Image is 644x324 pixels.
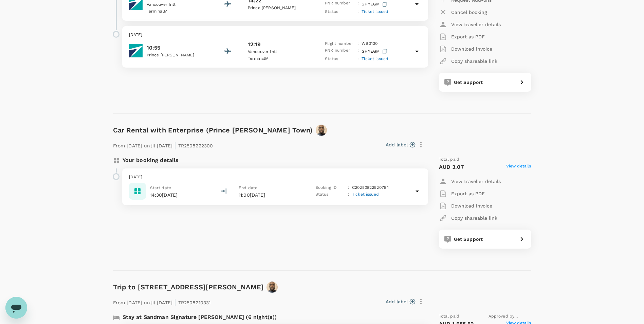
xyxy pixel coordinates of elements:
[439,187,485,200] button: Export as PDF
[357,40,359,47] p: :
[239,185,257,190] span: End date
[451,33,485,40] p: Export as PDF
[357,8,359,15] p: :
[439,55,497,67] button: Copy shareable link
[489,313,531,320] span: Approved by
[113,139,213,151] p: From [DATE] until [DATE] TR2508222300
[147,52,208,59] p: Prince [PERSON_NAME]
[113,282,264,292] h6: Trip to [STREET_ADDRESS][PERSON_NAME]
[147,44,208,52] p: 10:55
[147,8,208,15] p: Terminal M
[352,192,379,197] span: Ticket issued
[451,46,492,52] p: Download invoice
[325,56,355,62] p: Status
[386,298,415,305] button: Add label
[362,9,388,14] span: Ticket issued
[315,191,345,198] p: Status
[123,156,179,164] p: Your booking details
[439,6,487,18] button: Cancel booking
[451,178,501,185] p: View traveller details
[129,44,143,57] img: WestJet
[266,282,278,293] img: avatar-672a6ed309afb.jpeg
[439,31,485,43] button: Export as PDF
[451,9,487,16] p: Cancel booking
[362,56,388,61] span: Ticket issued
[325,8,355,15] p: Status
[506,163,531,171] span: View details
[439,175,501,187] button: View traveller details
[129,174,421,181] p: [DATE]
[439,43,492,55] button: Download invoice
[5,297,27,319] iframe: Button to launch messaging window
[316,125,327,136] img: avatar-672a6ed309afb.jpeg
[315,184,345,191] p: Booking ID
[439,163,464,171] p: AUD 3.07
[150,185,171,190] span: Start date
[325,40,355,47] p: Flight number
[451,202,492,209] p: Download invoice
[439,313,460,320] span: Total paid
[451,190,485,197] p: Export as PDF
[348,191,349,198] p: :
[454,236,483,242] span: Get Support
[454,79,483,85] span: Get Support
[113,295,211,308] p: From [DATE] until [DATE] TR2508210331
[439,18,501,31] button: View traveller details
[357,47,359,56] p: :
[439,212,497,224] button: Copy shareable link
[325,47,355,56] p: PNR number
[352,184,389,191] p: C20250822520794
[248,49,309,55] p: Vancouver Intl
[451,21,501,28] p: View traveller details
[439,156,460,163] span: Total paid
[451,215,497,221] p: Copy shareable link
[147,1,208,8] p: Vancouver Intl
[150,192,178,198] p: 14:30[DATE]
[439,200,492,212] button: Download invoice
[239,192,303,198] p: 11:00[DATE]
[123,313,277,321] p: Stay at Sandman Signature [PERSON_NAME] (6 night(s))
[248,5,309,12] p: Prince [PERSON_NAME]
[362,40,378,47] p: WS 3130
[248,40,261,49] p: 12:19
[129,32,421,38] p: [DATE]
[362,47,389,56] p: GHYEGM
[248,55,309,62] p: Terminal M
[357,56,359,62] p: :
[174,141,176,150] span: |
[451,58,497,65] p: Copy shareable link
[174,298,176,307] span: |
[348,184,349,191] p: :
[113,125,313,136] h6: Car Rental with Enterprise (Prince [PERSON_NAME] Town)
[386,141,415,148] button: Add label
